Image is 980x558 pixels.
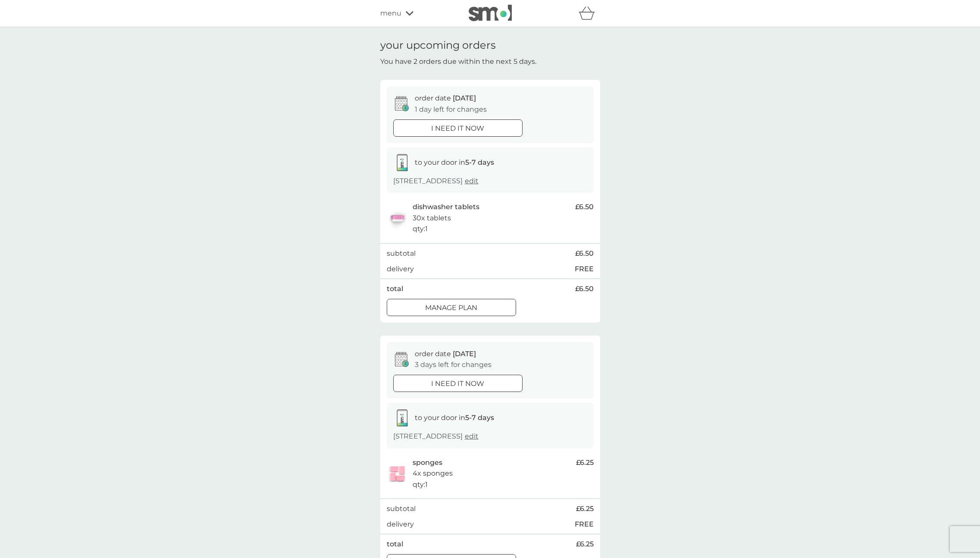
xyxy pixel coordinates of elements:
p: subtotal [387,503,416,514]
p: You have 2 orders due within the next 5 days. [380,56,536,67]
p: subtotal [387,248,416,259]
p: i need it now [431,378,484,389]
strong: 5-7 days [465,158,494,166]
span: [DATE] [453,94,476,102]
button: Manage plan [387,299,516,316]
p: i need it now [431,123,484,134]
p: [STREET_ADDRESS] [393,431,479,442]
span: £6.50 [575,283,594,295]
span: [DATE] [453,350,476,358]
p: order date [415,348,476,360]
p: 3 days left for changes [415,359,492,370]
span: to your door in [415,158,494,166]
p: 1 day left for changes [415,104,487,115]
h1: your upcoming orders [380,39,496,52]
p: total [387,283,403,295]
p: dishwasher tablets [413,201,479,213]
span: menu [380,8,401,19]
p: FREE [575,263,594,275]
p: Manage plan [425,302,477,313]
p: qty : 1 [413,223,428,235]
span: to your door in [415,414,494,422]
span: £6.25 [576,457,594,468]
span: £6.50 [575,201,594,213]
p: order date [415,93,476,104]
p: qty : 1 [413,479,428,490]
div: basket [579,5,600,22]
span: £6.25 [576,539,594,550]
p: sponges [413,457,442,468]
p: 30x tablets [413,213,451,224]
a: edit [465,177,479,185]
button: i need it now [393,375,523,392]
p: 4x sponges [413,468,453,479]
p: FREE [575,519,594,530]
p: delivery [387,263,414,275]
p: [STREET_ADDRESS] [393,176,479,187]
p: delivery [387,519,414,530]
span: £6.50 [575,248,594,259]
img: smol [469,5,512,21]
button: i need it now [393,119,523,137]
p: total [387,539,403,550]
span: £6.25 [576,503,594,514]
a: edit [465,432,479,440]
strong: 5-7 days [465,414,494,422]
